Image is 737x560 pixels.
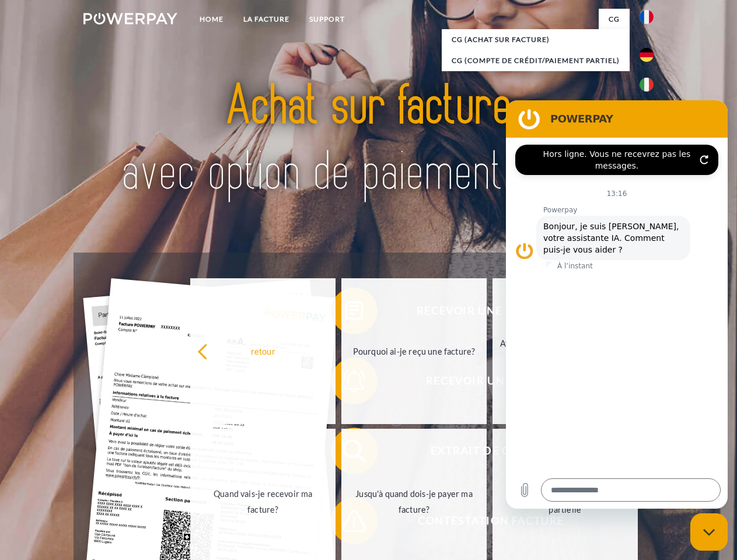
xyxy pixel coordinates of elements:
div: Quand vais-je recevoir ma facture? [197,486,329,517]
a: Support [299,9,355,30]
div: Jusqu'à quand dois-je payer ma facture? [348,486,480,517]
a: CG (achat sur facture) [442,29,630,50]
iframe: Bouton de lancement de la fenêtre de messagerie, conversation en cours [690,513,728,551]
img: title-powerpay_fr.svg [111,56,626,223]
a: LA FACTURE [233,9,299,30]
div: Pourquoi ai-je reçu une facture? [348,343,480,359]
a: CG [599,9,630,30]
div: Avez-vous reçu mes paiements, ai-je encore un solde ouvert? [500,335,631,367]
div: Je n'ai reçu qu'une livraison partielle [500,486,631,517]
iframe: Fenêtre de messagerie [506,100,728,509]
div: retour [197,343,329,359]
img: de [640,48,654,62]
a: CG (Compte de crédit/paiement partiel) [442,50,630,71]
a: Avez-vous reçu mes paiements, ai-je encore un solde ouvert? [493,278,638,424]
img: it [640,78,654,92]
img: logo-powerpay-white.svg [83,13,177,24]
img: fr [640,10,654,24]
a: Home [190,9,233,30]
